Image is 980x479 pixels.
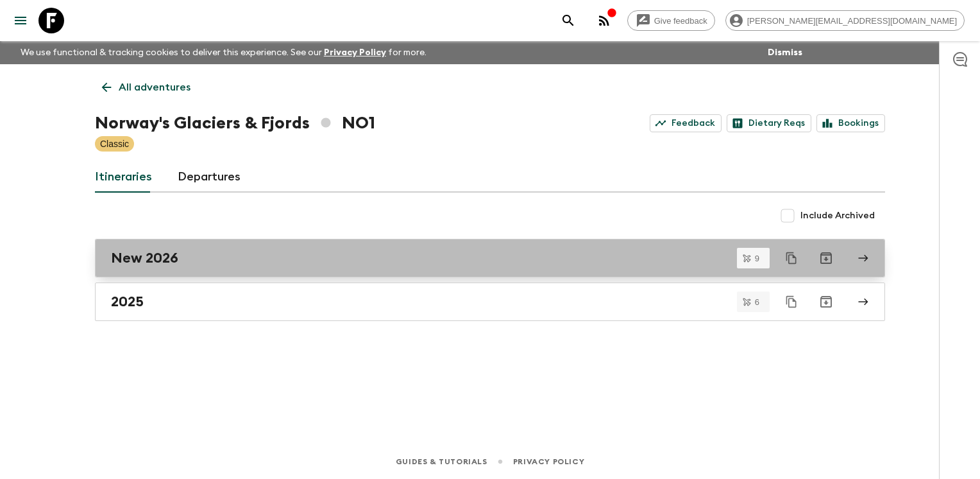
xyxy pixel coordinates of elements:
[324,48,386,57] a: Privacy Policy
[627,10,715,31] a: Give feedback
[178,162,241,193] a: Departures
[8,8,33,33] button: menu
[780,290,803,313] button: Duplicate
[813,245,839,271] button: Archive
[740,16,964,26] span: [PERSON_NAME][EMAIL_ADDRESS][DOMAIN_NAME]
[95,283,885,321] a: 2025
[747,254,767,263] span: 9
[816,114,885,132] a: Bookings
[95,110,375,136] h1: Norway's Glaciers & Fjords NO1
[647,16,714,26] span: Give feedback
[800,209,875,222] span: Include Archived
[780,247,803,270] button: Duplicate
[100,137,129,150] p: Classic
[95,239,885,277] a: New 2026
[765,44,806,62] button: Dismiss
[813,289,839,315] button: Archive
[513,455,584,469] a: Privacy Policy
[747,298,767,306] span: 6
[95,162,152,193] a: Itineraries
[555,8,581,33] button: search adventures
[95,74,198,100] a: All adventures
[725,10,965,31] div: [PERSON_NAME][EMAIL_ADDRESS][DOMAIN_NAME]
[396,455,487,469] a: Guides & Tutorials
[111,293,144,310] h2: 2025
[15,41,432,64] p: We use functional & tracking cookies to deliver this experience. See our for more.
[111,250,178,266] h2: New 2026
[727,114,811,132] a: Dietary Reqs
[119,80,190,95] p: All adventures
[650,114,722,132] a: Feedback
